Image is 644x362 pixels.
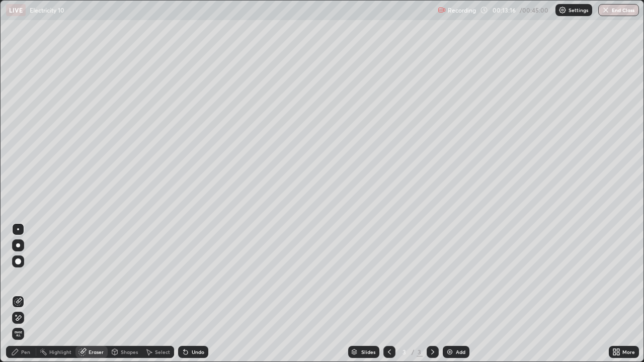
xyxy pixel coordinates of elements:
div: Slides [361,349,375,354]
img: class-settings-icons [558,6,567,14]
div: Highlight [49,349,71,354]
img: add-slide-button [446,348,454,356]
div: Shapes [121,349,138,354]
div: 3 [399,349,410,355]
p: Recording [448,7,476,14]
p: LIVE [9,6,23,14]
img: end-class-cross [602,6,610,14]
div: More [622,349,635,354]
p: Electricity 10 [30,6,64,14]
button: End Class [598,4,639,16]
div: 3 [417,347,423,356]
p: Settings [569,8,588,13]
img: recording.375f2c34.svg [438,6,446,14]
div: Pen [21,349,30,354]
div: Select [155,349,170,354]
div: Add [456,349,465,354]
div: Undo [192,349,204,354]
div: / [412,349,415,355]
div: Eraser [89,349,104,354]
span: Erase all [13,331,24,337]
